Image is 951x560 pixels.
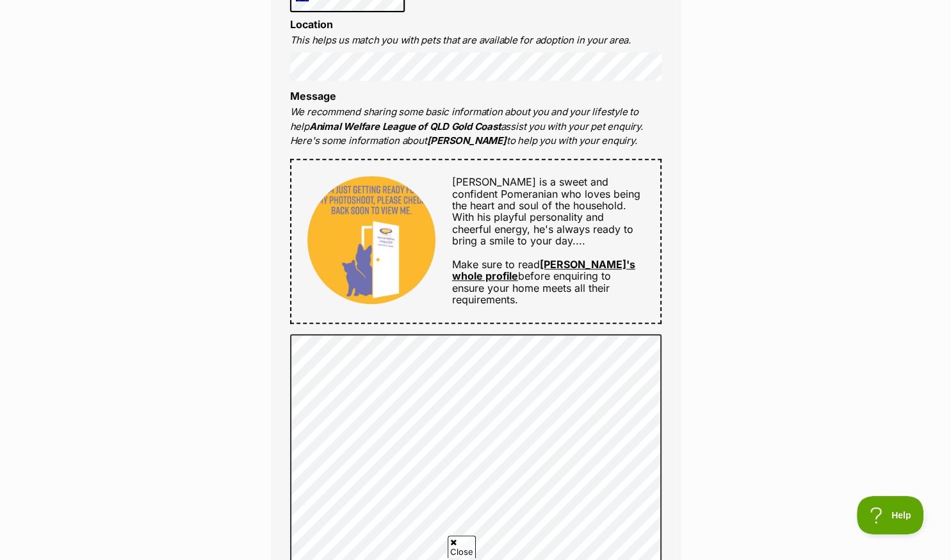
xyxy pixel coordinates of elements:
[290,33,662,48] p: This helps us match you with pets that are available for adoption in your area.
[452,175,640,247] span: [PERSON_NAME] is a sweet and confident Pomeranian who loves being the heart and soul of the house...
[307,176,435,304] img: Abe
[290,105,662,148] p: We recommend sharing some basic information about you and your lifestyle to help assist you with ...
[290,18,333,31] label: Location
[452,258,635,282] a: [PERSON_NAME]'s whole profile
[427,134,506,147] strong: [PERSON_NAME]
[857,496,925,534] iframe: Help Scout Beacon - Open
[290,90,336,102] label: Message
[309,120,501,132] strong: Animal Welfare League of QLD Gold Coast
[448,536,476,558] span: Close
[435,176,644,306] div: Make sure to read before enquiring to ensure your home meets all their requirements.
